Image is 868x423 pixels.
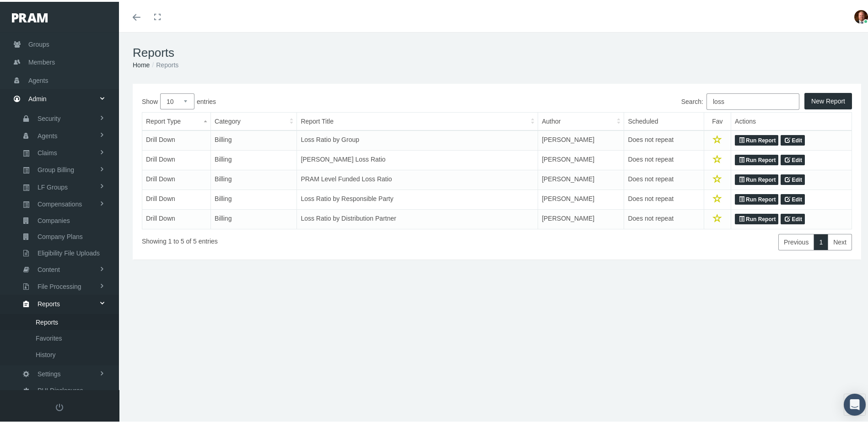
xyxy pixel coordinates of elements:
[28,34,49,51] span: Groups
[297,129,538,149] td: Loss Ratio by Group
[538,208,624,228] td: [PERSON_NAME]
[854,8,868,22] img: S_Profile_Picture_693.jpg
[538,111,624,129] th: Author: activate to sort column ascending
[704,111,731,129] th: Fav
[538,129,624,149] td: [PERSON_NAME]
[781,192,805,203] a: Edit
[624,168,704,188] td: Does not repeat
[297,188,538,208] td: Loss Ratio by Responsible Party
[38,126,58,142] span: Agents
[142,129,211,149] td: Drill Down
[624,149,704,168] td: Does not repeat
[624,111,704,129] th: Scheduled
[38,244,100,259] span: Eligibility File Uploads
[735,192,778,203] a: Run Report
[133,44,861,58] h1: Reports
[211,149,297,168] td: Billing
[38,260,60,276] span: Content
[160,92,194,108] select: Showentries
[142,149,211,168] td: Drill Down
[38,294,60,310] span: Reports
[538,168,624,188] td: [PERSON_NAME]
[211,129,297,149] td: Billing
[142,111,211,129] th: Report Type: activate to sort column descending
[781,173,805,184] a: Edit
[731,111,852,129] th: Actions
[828,232,852,249] a: Next
[778,232,814,249] a: Previous
[804,91,852,108] button: New Report
[12,11,48,21] img: PRAM_20_x_78.png
[142,168,211,188] td: Drill Down
[624,208,704,228] td: Does not repeat
[36,313,58,328] span: Reports
[297,111,538,129] th: Report Title: activate to sort column ascending
[781,212,805,223] a: Edit
[211,111,297,129] th: Category: activate to sort column ascending
[781,133,805,144] a: Edit
[735,153,778,164] a: Run Report
[211,208,297,228] td: Billing
[36,329,62,344] span: Favorites
[28,70,49,87] span: Agents
[142,188,211,208] td: Drill Down
[38,178,68,193] span: LF Groups
[538,149,624,168] td: [PERSON_NAME]
[624,129,704,149] td: Does not repeat
[38,364,61,380] span: Settings
[133,60,150,67] a: Home
[844,392,866,414] div: Open Intercom Messenger
[781,153,805,164] a: Edit
[38,160,74,176] span: Group Billing
[735,173,778,184] a: Run Report
[38,211,70,227] span: Companies
[38,109,61,125] span: Security
[38,227,83,243] span: Company Plans
[538,188,624,208] td: [PERSON_NAME]
[28,52,55,69] span: Members
[142,92,497,108] label: Show entries
[150,58,178,68] li: Reports
[28,88,47,106] span: Admin
[38,143,57,159] span: Claims
[297,149,538,168] td: [PERSON_NAME] Loss Ratio
[706,92,799,108] input: Search:
[36,345,56,361] span: History
[38,277,81,293] span: File Processing
[142,208,211,228] td: Drill Down
[211,168,297,188] td: Billing
[735,133,778,144] a: Run Report
[297,168,538,188] td: PRAM Level Funded Loss Ratio
[38,195,82,210] span: Compensations
[735,212,778,223] a: Run Report
[497,92,799,108] label: Search:
[814,232,828,249] a: 1
[297,208,538,228] td: Loss Ratio by Distribution Partner
[211,188,297,208] td: Billing
[38,381,83,396] span: PHI Disclosures
[624,188,704,208] td: Does not repeat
